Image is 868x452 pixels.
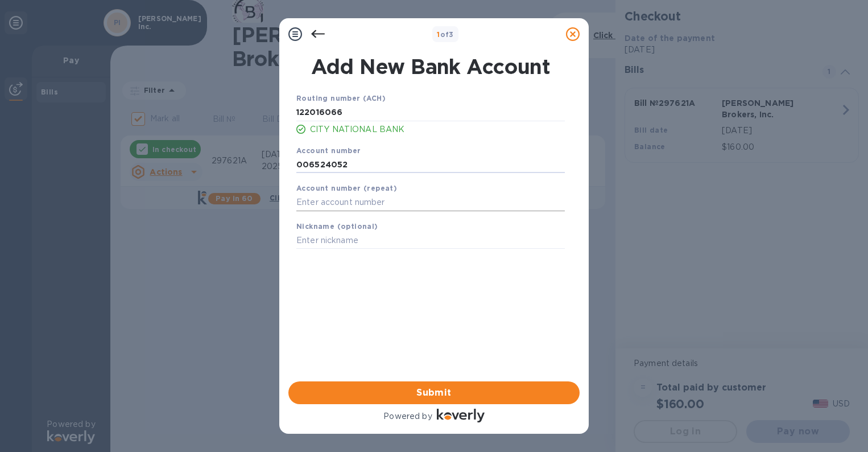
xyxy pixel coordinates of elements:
[296,184,397,192] b: Account number (repeat)
[288,381,580,404] button: Submit
[296,232,565,249] input: Enter nickname
[437,30,440,39] span: 1
[297,386,571,400] span: Submit
[296,222,378,231] b: Nickname (optional)
[296,104,565,121] input: Enter routing number
[296,194,565,211] input: Enter account number
[383,410,432,422] p: Powered by
[310,124,565,135] p: CITY NATIONAL BANK
[296,156,565,173] input: Enter account number
[437,409,485,422] img: Logo
[296,146,361,155] b: Account number
[290,55,572,79] h1: Add New Bank Account
[437,30,454,39] b: of 3
[296,94,386,102] b: Routing number (ACH)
